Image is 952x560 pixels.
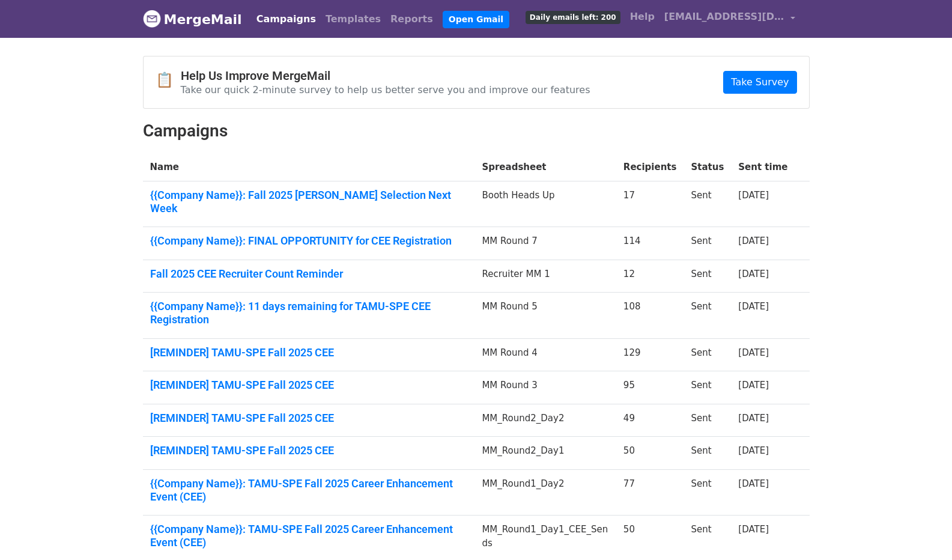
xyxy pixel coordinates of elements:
[150,477,468,503] a: {{Company Name}}: TAMU-SPE Fall 2025 Career Enhancement Event (CEE)
[150,523,468,549] a: {{Company Name}}: TAMU-SPE Fall 2025 Career Enhancement Event (CEE)
[738,445,769,456] a: [DATE]
[738,413,769,424] a: [DATE]
[616,338,684,371] td: 129
[150,300,468,326] a: {{Company Name}}: 11 days remaining for TAMU-SPE CEE Registration
[474,260,616,293] td: Recruiter MM 1
[616,371,684,404] td: 95
[252,7,321,31] a: Campaigns
[474,227,616,260] td: MM Round 7
[616,227,684,260] td: 114
[156,72,181,89] span: 📋
[474,470,616,516] td: MM_Round1_Day2
[181,68,590,83] h4: Help Us Improve MergeMail
[684,227,731,260] td: Sent
[474,293,616,338] td: MM Round 5
[474,153,616,181] th: Spreadsheet
[738,236,769,246] a: [DATE]
[150,234,468,248] a: {{Company Name}}: FINAL OPPORTUNITY for CEE Registration
[738,524,769,535] a: [DATE]
[684,404,731,437] td: Sent
[731,153,795,181] th: Sent time
[664,10,784,24] span: [EMAIL_ADDRESS][DOMAIN_NAME]
[321,7,386,31] a: Templates
[659,5,800,33] a: [EMAIL_ADDRESS][DOMAIN_NAME]
[150,379,468,392] a: [REMINDER] TAMU-SPE Fall 2025 CEE
[738,478,769,489] a: [DATE]
[738,301,769,312] a: [DATE]
[181,84,590,96] p: Take our quick 2-minute survey to help us better serve you and improve our features
[684,153,731,181] th: Status
[474,181,616,227] td: Booth Heads Up
[143,7,242,32] a: MergeMail
[738,269,769,279] a: [DATE]
[526,11,620,24] span: Daily emails left: 200
[616,470,684,516] td: 77
[616,260,684,293] td: 12
[616,181,684,227] td: 17
[684,338,731,371] td: Sent
[474,371,616,404] td: MM Round 3
[625,5,659,29] a: Help
[616,437,684,470] td: 50
[684,293,731,338] td: Sent
[443,11,509,28] a: Open Gmail
[723,71,796,94] a: Take Survey
[474,404,616,437] td: MM_Round2_Day2
[684,260,731,293] td: Sent
[738,190,769,201] a: [DATE]
[684,181,731,227] td: Sent
[150,189,468,215] a: {{Company Name}}: Fall 2025 [PERSON_NAME] Selection Next Week
[616,153,684,181] th: Recipients
[684,371,731,404] td: Sent
[150,346,468,359] a: [REMINDER] TAMU-SPE Fall 2025 CEE
[150,444,468,457] a: [REMINDER] TAMU-SPE Fall 2025 CEE
[150,412,468,425] a: [REMINDER] TAMU-SPE Fall 2025 CEE
[386,7,438,31] a: Reports
[143,121,810,141] h2: Campaigns
[738,380,769,391] a: [DATE]
[143,153,475,181] th: Name
[150,267,468,281] a: Fall 2025 CEE Recruiter Count Reminder
[684,470,731,516] td: Sent
[616,404,684,437] td: 49
[738,347,769,358] a: [DATE]
[684,437,731,470] td: Sent
[474,338,616,371] td: MM Round 4
[616,293,684,338] td: 108
[143,10,161,28] img: MergeMail logo
[474,437,616,470] td: MM_Round2_Day1
[521,5,625,29] a: Daily emails left: 200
